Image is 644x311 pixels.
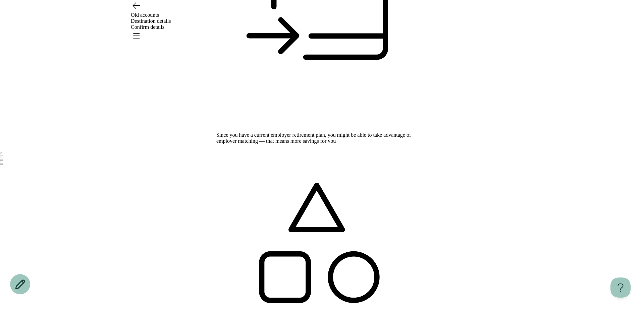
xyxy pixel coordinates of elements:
[131,30,142,41] button: Open menu
[131,12,159,18] span: Old accounts
[131,18,171,24] span: Destination details
[216,132,411,144] span: Since you have a current employer retirement plan, you might be able to take advantage of employe...
[610,277,631,298] iframe: Help Scout Beacon - Open
[131,24,164,30] span: Confirm details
